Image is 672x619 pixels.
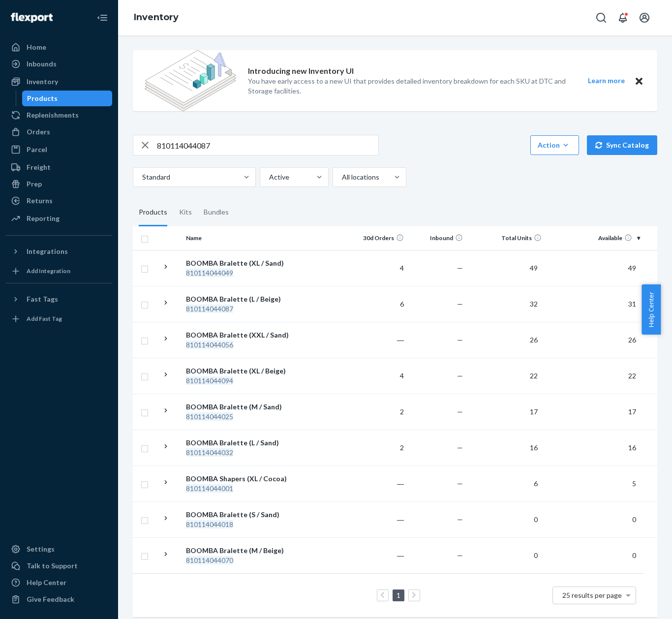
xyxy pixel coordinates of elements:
[526,336,542,344] span: 26
[6,39,112,55] a: Home
[349,286,408,322] td: 6
[27,179,42,189] div: Prep
[186,269,233,277] em: 810114044049
[6,591,112,607] button: Give Feedback
[248,65,354,77] p: Introducing new Inventory UI
[145,50,236,111] img: new-reports-banner-icon.82668bd98b6a51aee86340f2a7b77ae3.png
[186,556,233,564] em: 810114044070
[27,267,70,275] div: Add Integration
[526,300,542,308] span: 32
[6,107,112,123] a: Replenishments
[27,196,53,206] div: Returns
[457,443,463,452] span: —
[27,42,46,52] div: Home
[408,226,467,250] th: Inbound
[179,199,192,226] div: Kits
[6,263,112,279] a: Add Integration
[27,145,47,155] div: Parcel
[134,12,179,23] a: Inventory
[457,300,463,308] span: —
[467,226,546,250] th: Total Units
[186,520,233,528] em: 810114044018
[6,159,112,175] a: Freight
[27,93,58,103] div: Products
[6,558,112,574] a: Talk to Support
[624,336,640,344] span: 26
[581,75,631,87] button: Learn more
[6,56,112,72] a: Inbounds
[186,546,289,556] div: BOOMBA Bralette (M / Beige)
[349,322,408,358] td: ―
[186,258,289,268] div: BOOMBA Bralette (XL / Sand)
[182,226,293,250] th: Name
[27,294,58,304] div: Fast Tags
[538,140,572,150] div: Action
[126,3,186,32] ol: breadcrumbs
[186,294,289,304] div: BOOMBA Bralette (L / Beige)
[530,135,579,155] button: Action
[457,479,463,488] span: —
[141,172,142,182] input: Standard
[22,91,113,106] a: Products
[186,510,289,520] div: BOOMBA Bralette (S / Sand)
[6,193,112,209] a: Returns
[27,162,51,172] div: Freight
[624,300,640,308] span: 31
[6,211,112,226] a: Reporting
[6,244,112,259] button: Integrations
[526,264,542,272] span: 49
[186,448,233,457] em: 810114044032
[186,402,289,412] div: BOOMBA Bralette (M / Sand)
[349,430,408,465] td: 2
[6,311,112,327] a: Add Fast Tag
[624,443,640,452] span: 16
[613,8,633,28] button: Open notifications
[530,551,542,559] span: 0
[530,479,542,488] span: 6
[248,76,570,96] p: You have early access to a new UI that provides detailed inventory breakdown for each SKU at DTC ...
[6,291,112,307] button: Fast Tags
[27,594,74,604] div: Give Feedback
[27,247,68,256] div: Integrations
[186,438,289,448] div: BOOMBA Bralette (L / Sand)
[186,330,289,340] div: BOOMBA Bralette (XXL / Sand)
[186,412,233,421] em: 810114044025
[27,59,57,69] div: Inbounds
[457,515,463,524] span: —
[526,407,542,416] span: 17
[186,376,233,385] em: 810114044094
[6,541,112,557] a: Settings
[349,501,408,537] td: ―
[349,465,408,501] td: ―
[457,407,463,416] span: —
[27,127,50,137] div: Orders
[204,199,229,226] div: Bundles
[624,264,640,272] span: 49
[92,8,112,28] button: Close Navigation
[27,578,66,588] div: Help Center
[341,172,342,182] input: All locations
[157,135,378,155] input: Search inventory by name or sku
[186,305,233,313] em: 810114044087
[186,366,289,376] div: BOOMBA Bralette (XL / Beige)
[6,74,112,90] a: Inventory
[526,443,542,452] span: 16
[457,264,463,272] span: —
[27,544,55,554] div: Settings
[349,358,408,394] td: 4
[633,75,645,87] button: Close
[624,407,640,416] span: 17
[641,284,661,335] button: Help Center
[27,314,62,323] div: Add Fast Tag
[6,124,112,140] a: Orders
[27,214,60,223] div: Reporting
[624,371,640,380] span: 22
[457,336,463,344] span: —
[27,561,78,571] div: Talk to Support
[457,551,463,559] span: —
[6,575,112,590] a: Help Center
[562,591,622,599] span: 25 results per page
[268,172,269,182] input: Active
[546,226,644,250] th: Available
